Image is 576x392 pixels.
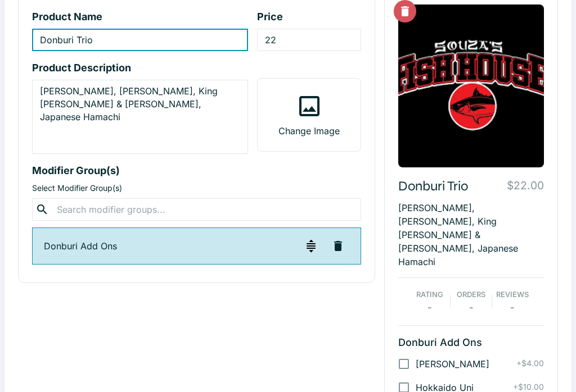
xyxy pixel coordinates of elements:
[53,202,339,217] input: Search modifier groups...
[510,300,514,314] p: -
[469,300,473,314] p: -
[40,85,240,149] textarea: product-description-input
[416,289,443,300] p: Rating
[398,176,468,197] p: Donburi Trio
[32,60,248,75] p: Product Description
[398,335,544,350] p: Donburi Add Ons
[427,300,431,314] p: -
[257,9,361,24] p: Price
[278,124,340,138] p: Change Image
[257,29,361,51] input: product-price-input
[416,357,489,371] span: [PERSON_NAME]
[32,9,248,24] p: Product Name
[44,239,300,253] p: Donburi Add Ons
[32,29,248,51] input: product-name-input
[496,289,529,300] p: Reviews
[516,358,544,369] p: + $4.00
[32,183,361,194] p: Select Modifier Group(s)
[457,289,485,300] p: Orders
[398,201,544,268] p: [PERSON_NAME], [PERSON_NAME], King [PERSON_NAME] & [PERSON_NAME], Japanese Hamachi
[507,177,544,194] p: $22.00
[32,163,361,178] p: Modifier Group(s)
[304,239,318,253] img: drag-handle-dark.svg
